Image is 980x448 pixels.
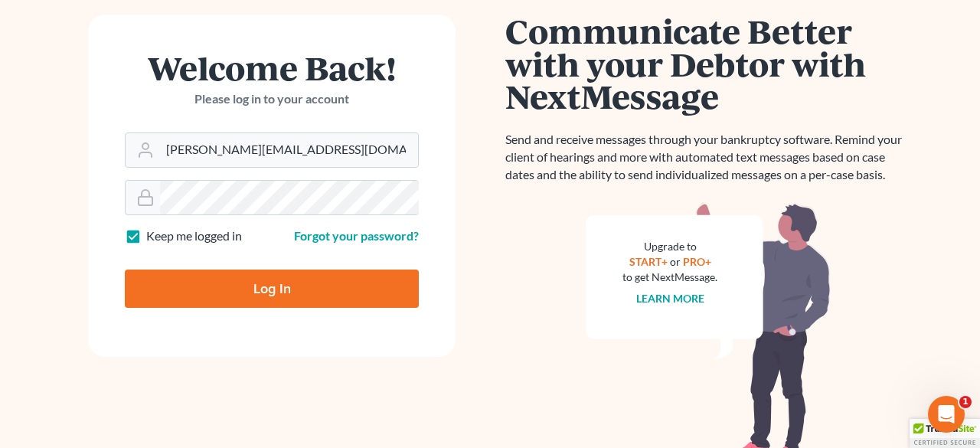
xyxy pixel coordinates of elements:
[622,239,717,254] div: Upgrade to
[505,131,911,184] p: Send and receive messages through your bankruptcy software. Remind your client of hearings and mo...
[670,255,681,268] span: or
[125,270,419,308] input: Log In
[505,15,911,113] h1: Communicate Better with your Debtor with NextMessage
[928,396,965,433] iframe: Intercom live chat
[629,255,668,268] a: START+
[683,255,711,268] a: PRO+
[125,90,419,108] p: Please log in to your account
[622,270,717,285] div: to get NextMessage.
[146,227,242,245] label: Keep me logged in
[910,419,980,448] div: TrustedSite Certified
[160,133,418,167] input: Email Address
[636,292,704,305] a: Learn more
[294,228,419,243] a: Forgot your password?
[125,51,419,84] h1: Welcome Back!
[959,396,972,408] span: 1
